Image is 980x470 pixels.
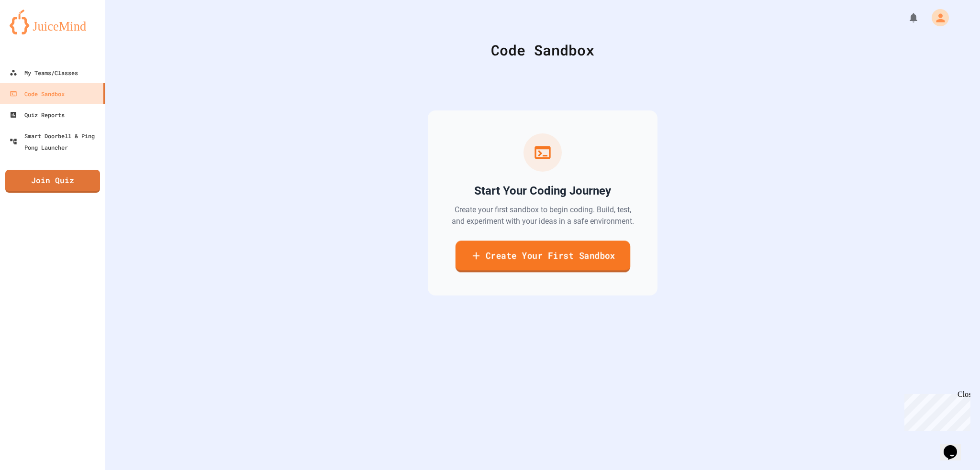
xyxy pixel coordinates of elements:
a: Join Quiz [5,170,100,193]
div: Chat with us now!Close [4,4,66,61]
iframe: chat widget [901,390,970,431]
p: Create your first sandbox to begin coding. Build, test, and experiment with your ideas in a safe ... [451,204,635,227]
a: Create Your First Sandbox [455,240,630,272]
div: Code Sandbox [10,88,65,99]
div: My Account [922,7,951,29]
img: logo-orange.svg [10,10,96,34]
div: My Teams/Classes [10,67,78,78]
div: My Notifications [890,10,922,26]
iframe: chat widget [940,432,970,460]
div: Code Sandbox [129,39,956,61]
h2: Start Your Coding Journey [474,183,611,198]
div: Smart Doorbell & Ping Pong Launcher [10,130,101,153]
div: Quiz Reports [10,109,65,120]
